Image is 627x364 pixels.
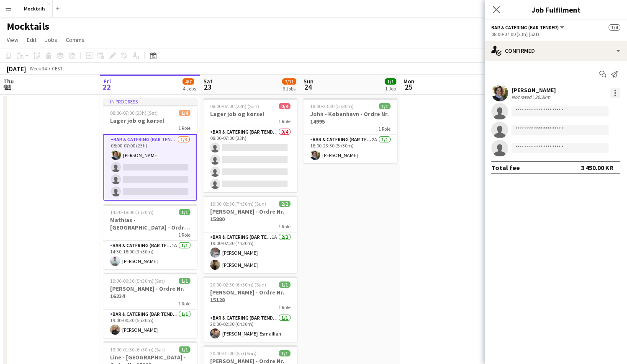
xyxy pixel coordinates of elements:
span: 19:00-01:30 (6h30m) (Sat) [110,346,165,353]
app-job-card: 14:30-18:00 (3h30m)1/1Mathias - [GEOGRAPHIC_DATA] - Ordre Nr. 158891 RoleBar & Catering (Bar Tend... [103,204,197,269]
h3: [PERSON_NAME] - Ordre Nr. 15880 [203,208,297,223]
span: 20:00-02:30 (6h30m) (Sun) [210,281,266,288]
app-job-card: 20:00-02:30 (6h30m) (Sun)1/1[PERSON_NAME] - Ordre Nr. 151281 RoleBar & Catering (Bar Tender)1/120... [203,276,297,342]
div: Total fee [491,163,520,172]
span: 1/1 [385,78,396,85]
h3: John - København - Ordre Nr. 14995 [303,110,397,125]
span: 1/1 [179,346,190,353]
h3: [PERSON_NAME] - Ordre Nr. 15128 [203,289,297,304]
span: Fri [103,77,111,85]
span: Sun [303,77,313,85]
span: 21 [2,82,14,92]
span: 1 Role [178,125,190,131]
span: Comms [66,36,85,44]
div: 4 Jobs [183,85,196,92]
span: 1/1 [179,278,190,284]
div: [PERSON_NAME] [511,86,556,94]
a: View [3,34,22,45]
span: 24 [302,82,313,92]
app-job-card: In progress08:00-07:00 (23h) (Sat)1/4Lager job og kørsel1 RoleBar & Catering (Bar Tender)1/408:00... [103,98,197,201]
span: Mon [403,77,414,85]
app-job-card: 19:00-02:30 (7h30m) (Sun)2/2[PERSON_NAME] - Ordre Nr. 158801 RoleBar & Catering (Bar Tender)1A2/2... [203,196,297,273]
span: 1/1 [179,209,190,215]
a: Edit [23,34,40,45]
a: Comms [62,34,88,45]
span: 0/4 [279,103,290,109]
app-job-card: 08:00-07:00 (23h) (Sun)0/4Lager job og kørsel1 RoleBar & Catering (Bar Tender)0/408:00-07:00 (23h) [203,98,297,192]
span: 1/4 [609,24,620,31]
div: 3 450.00 KR [581,163,614,172]
span: Week 34 [28,65,49,72]
a: Jobs [41,34,61,45]
span: View [7,36,18,44]
h3: Lager job og kørsel [103,117,197,124]
app-card-role: Bar & Catering (Bar Tender)1/119:00-00:30 (5h30m)[PERSON_NAME] [103,310,197,338]
h3: [PERSON_NAME] - Ordre Nr. 16234 [103,285,197,300]
div: Not rated [511,94,533,100]
span: Thu [3,77,14,85]
span: 18:00-23:30 (5h30m) [310,103,354,109]
app-card-role: Bar & Catering (Bar Tender)1A2/219:00-02:30 (7h30m)[PERSON_NAME][PERSON_NAME] [203,232,297,273]
div: 30.3km [533,94,552,100]
span: 1 Role [378,126,391,132]
h1: Mocktails [7,20,49,33]
span: 1 Role [178,300,190,307]
span: 7/11 [282,78,296,85]
span: 19:00-00:30 (5h30m) (Sat) [110,278,165,284]
span: Jobs [45,36,57,44]
app-card-role: Bar & Catering (Bar Tender)2A1/118:00-23:30 (5h30m)[PERSON_NAME] [303,135,397,163]
span: 08:00-07:00 (23h) (Sun) [210,103,259,109]
h3: Mathias - [GEOGRAPHIC_DATA] - Ordre Nr. 15889 [103,216,197,231]
app-card-role: Bar & Catering (Bar Tender)1/408:00-07:00 (23h)[PERSON_NAME] [103,134,197,201]
div: Confirmed [485,41,627,61]
span: 2/2 [279,201,290,207]
span: 1/1 [379,103,391,109]
div: 08:00-07:00 (23h) (Sat) [491,31,620,37]
span: 1 Role [278,223,290,230]
span: 1 Role [178,232,190,238]
span: 19:00-02:30 (7h30m) (Sun) [210,201,266,207]
div: 6 Jobs [283,85,296,92]
span: 1 Role [278,118,290,124]
app-card-role: Bar & Catering (Bar Tender)0/408:00-07:00 (23h) [203,127,297,192]
span: Bar & Catering (Bar Tender) [491,24,559,31]
h3: Job Fulfilment [485,4,627,15]
app-job-card: 19:00-00:30 (5h30m) (Sat)1/1[PERSON_NAME] - Ordre Nr. 162341 RoleBar & Catering (Bar Tender)1/119... [103,273,197,338]
span: 14:30-18:00 (3h30m) [110,209,154,215]
div: [DATE] [7,65,26,73]
span: 1/1 [279,350,290,356]
span: 25 [402,82,414,92]
div: 1 Job [385,85,396,92]
div: CEST [52,65,63,72]
app-card-role: Bar & Catering (Bar Tender)1A1/114:30-18:00 (3h30m)[PERSON_NAME] [103,241,197,269]
button: Bar & Catering (Bar Tender) [491,24,565,31]
span: Edit [27,36,36,44]
h3: Lager job og kørsel [203,110,297,118]
span: 4/7 [182,78,194,85]
app-job-card: 18:00-23:30 (5h30m)1/1John - København - Ordre Nr. 149951 RoleBar & Catering (Bar Tender)2A1/118:... [303,98,397,163]
span: 20:00-01:00 (5h) (Sun) [210,350,257,356]
span: 23 [202,82,213,92]
span: 22 [102,82,111,92]
span: 1 Role [278,304,290,310]
app-card-role: Bar & Catering (Bar Tender)1/120:00-02:30 (6h30m)[PERSON_NAME]-Esmailian [203,313,297,342]
span: 1/1 [279,281,290,288]
span: Sat [203,77,213,85]
div: In progress [103,98,197,105]
span: 08:00-07:00 (23h) (Sat) [110,110,158,116]
button: Mocktails [17,0,53,17]
span: 1/4 [179,110,190,116]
